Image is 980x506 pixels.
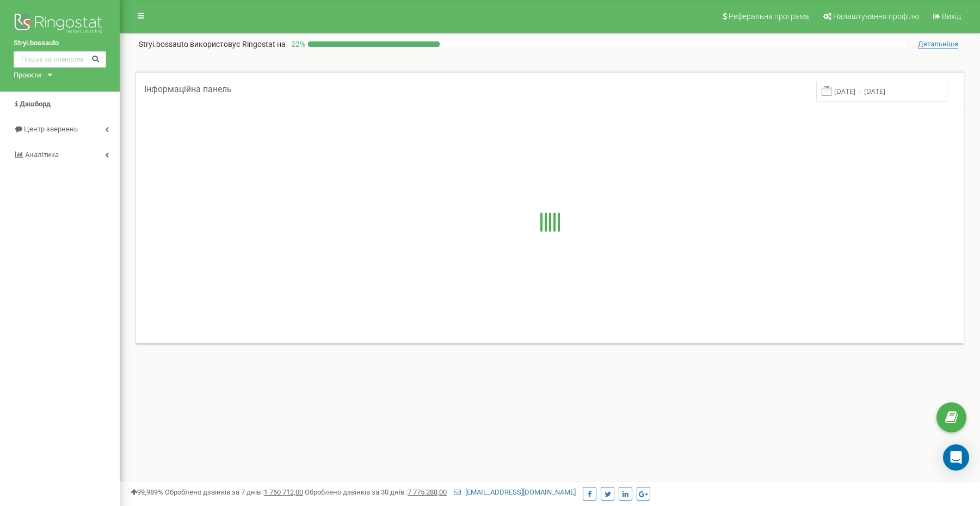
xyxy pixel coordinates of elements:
span: Налаштування профілю [833,12,919,21]
span: Інформаційна панель [144,84,232,94]
span: Аналiтика [25,150,59,159]
u: 7 775 288,00 [408,488,447,496]
span: Детальніше [918,40,958,49]
div: Open Intercom Messenger [943,444,969,471]
span: Дашборд [20,100,51,108]
div: Проєкти [14,70,41,81]
p: Stryi.bossauto [139,39,286,50]
span: Центр звернень [24,125,78,133]
a: Stryi.bossauto [14,38,106,49]
span: Оброблено дзвінків за 7 днів : [165,488,303,496]
input: Пошук за номером [14,51,106,68]
span: Вихід [942,12,961,21]
span: використовує Ringostat на [190,40,286,49]
u: 1 760 712,00 [264,488,303,496]
span: Реферальна програма [729,12,809,21]
a: [EMAIL_ADDRESS][DOMAIN_NAME] [454,488,576,496]
p: 22 % [286,39,308,50]
span: Оброблено дзвінків за 30 днів : [305,488,447,496]
img: Ringostat logo [14,11,106,38]
span: 99,989% [131,488,163,496]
